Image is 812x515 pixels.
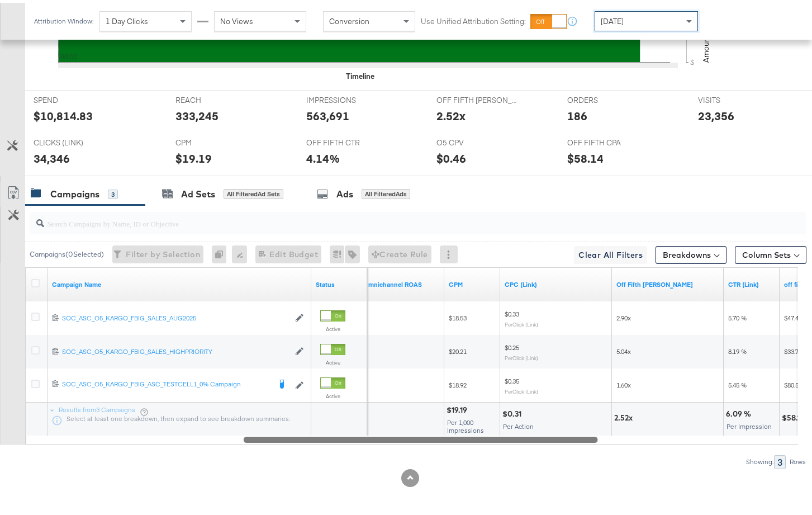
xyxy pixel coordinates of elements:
[62,344,289,353] div: SOC_ASC_O5_KARGO_FBIG_SALES_HIGHPRIORITY
[505,341,519,349] span: $0.25
[306,92,390,103] span: IMPRESSIONS
[447,415,484,432] span: Per 1,000 Impressions
[52,277,307,286] a: Your campaign name.
[306,148,340,164] div: 4.14%
[212,243,232,261] div: 0
[735,243,806,261] button: Column Sets
[505,352,538,358] sub: Per Click (Link)
[449,277,496,286] a: The average cost you've paid to have 1,000 impressions of your ad.
[502,406,525,417] div: $0.31
[505,307,519,315] span: $0.33
[421,13,526,24] label: Use Unified Attribution Setting:
[346,68,374,79] div: Timeline
[62,311,289,320] div: SOC_ASC_O5_KARGO_FBIG_SALES_AUG2025
[337,277,440,286] a: 9/20 Update
[224,186,283,196] div: All Filtered Ad Sets
[220,13,253,23] span: No Views
[567,148,604,164] div: $58.14
[567,105,587,121] div: 186
[336,185,353,198] div: Ads
[616,344,631,353] span: 5.04x
[503,419,534,428] span: Per Action
[698,105,734,121] div: 23,356
[44,205,737,227] input: Search Campaigns by Name, ID or Objective
[616,277,719,286] a: 9/20 Update
[698,92,782,103] span: VISITS
[62,344,289,354] a: SOC_ASC_O5_KARGO_FBIG_SALES_HIGHPRIORITY
[505,277,607,286] a: The average cost for each link click you've received from your ad.
[175,105,219,121] div: 333,245
[745,455,774,463] div: Showing:
[62,311,289,320] a: SOC_ASC_O5_KARGO_FBIG_SALES_AUG2025
[50,185,99,198] div: Campaigns
[616,378,631,386] span: 1.60x
[774,452,786,466] div: 3
[447,402,471,413] div: $19.19
[62,377,270,386] div: SOC_ASC_O5_KARGO_FBIG_ASC_TESTCELL1_0% Campaign
[449,311,467,319] span: $18.53
[728,311,747,319] span: 5.70 %
[34,135,117,145] span: CLICKS (LINK)
[436,148,466,164] div: $0.46
[34,15,94,22] div: Attribution Window:
[320,323,345,330] label: Active
[505,385,538,392] sub: Per Click (Link)
[316,277,363,286] a: Shows the current state of your Ad Campaign.
[30,247,104,257] div: Campaigns ( 0 Selected)
[449,378,467,386] span: $18.92
[175,92,259,103] span: REACH
[34,105,93,121] div: $10,814.83
[436,92,520,103] span: OFF FIFTH [PERSON_NAME]
[449,344,467,353] span: $20.21
[789,455,806,463] div: Rows
[726,406,754,417] div: 6.09 %
[329,13,369,23] span: Conversion
[320,390,345,397] label: Active
[574,243,647,261] button: Clear All Filters
[505,318,538,325] sub: Per Click (Link)
[320,356,345,363] label: Active
[614,410,636,420] div: 2.52x
[578,245,643,259] span: Clear All Filters
[782,410,808,420] div: $58.14
[175,148,212,164] div: $19.19
[62,377,270,388] a: SOC_ASC_O5_KARGO_FBIG_ASC_TESTCELL1_0% Campaign
[108,187,118,197] div: 3
[784,311,802,319] span: $47.41
[436,135,520,145] span: O5 CPV
[175,135,259,145] span: CPM
[701,11,711,60] text: Amount (USD)
[728,277,775,286] a: The number of clicks received on a link in your ad divided by the number of impressions.
[616,311,631,319] span: 2.90x
[362,186,410,196] div: All Filtered Ads
[784,344,802,353] span: $33.73
[784,378,802,386] span: $80.56
[106,13,148,23] span: 1 Day Clicks
[436,105,466,121] div: 2.52x
[34,92,117,103] span: SPEND
[181,185,215,198] div: Ad Sets
[728,378,747,386] span: 5.45 %
[656,243,726,261] button: Breakdowns
[567,92,651,103] span: ORDERS
[306,105,349,121] div: 563,691
[728,344,747,353] span: 8.19 %
[567,135,651,145] span: OFF FIFTH CPA
[601,13,624,23] span: [DATE]
[726,419,772,428] span: Per Impression
[306,135,390,145] span: OFF FIFTH CTR
[34,148,70,164] div: 34,346
[505,374,519,382] span: $0.35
